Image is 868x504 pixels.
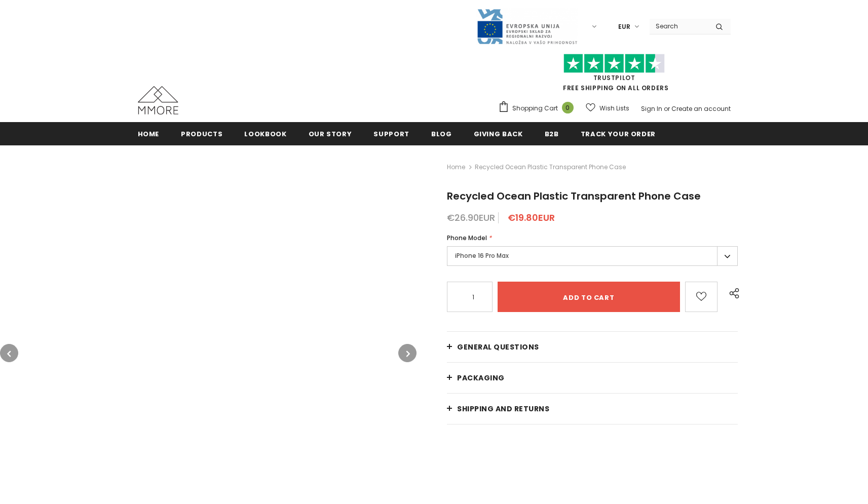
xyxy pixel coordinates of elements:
span: FREE SHIPPING ON ALL ORDERS [498,58,731,92]
img: Trust Pilot Stars [563,54,665,73]
span: Blog [431,129,452,139]
span: Phone Model [447,234,487,242]
span: Track your order [581,129,656,139]
span: Lookbook [244,129,286,139]
a: Home [447,161,465,173]
span: Our Story [309,129,352,139]
a: support [373,122,409,145]
a: General Questions [447,332,738,362]
span: Recycled Ocean Plastic Transparent Phone Case [447,189,701,203]
input: Add to cart [498,282,680,312]
img: Javni Razpis [476,8,578,45]
a: Create an account [671,104,731,113]
span: Shopping Cart [512,103,558,113]
a: B2B [545,122,559,145]
a: PACKAGING [447,363,738,393]
span: €26.90EUR [447,211,495,224]
span: Wish Lists [599,103,629,113]
a: Javni Razpis [476,22,578,30]
span: €19.80EUR [508,211,555,224]
img: MMORE Cases [138,86,178,114]
a: Blog [431,122,452,145]
span: B2B [545,129,559,139]
span: EUR [618,22,630,32]
a: Lookbook [244,122,286,145]
a: Sign In [641,104,662,113]
span: Products [181,129,222,139]
a: Home [138,122,160,145]
a: Giving back [474,122,523,145]
a: Wish Lists [586,99,629,117]
span: Recycled Ocean Plastic Transparent Phone Case [475,161,626,173]
span: Home [138,129,160,139]
span: 0 [562,102,574,113]
a: Shopping Cart 0 [498,101,579,116]
label: iPhone 16 Pro Max [447,246,738,266]
a: Trustpilot [593,73,635,82]
span: Giving back [474,129,523,139]
span: or [664,104,670,113]
a: Our Story [309,122,352,145]
input: Search Site [650,19,708,33]
span: PACKAGING [457,373,505,383]
a: Track your order [581,122,656,145]
a: Shipping and returns [447,394,738,424]
span: Shipping and returns [457,404,549,414]
span: General Questions [457,342,539,352]
span: support [373,129,409,139]
a: Products [181,122,222,145]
